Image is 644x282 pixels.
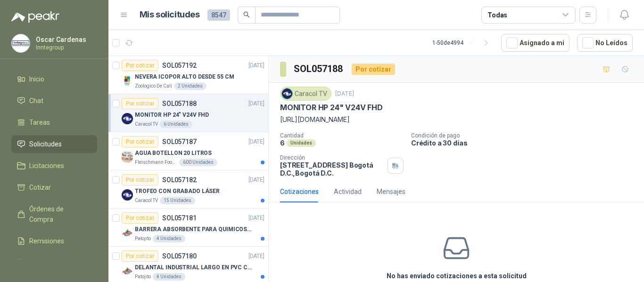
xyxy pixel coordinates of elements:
[162,138,197,145] p: SOL057187
[135,82,172,90] p: Zoologico De Cali
[243,11,250,18] span: search
[577,34,633,52] button: No Leídos
[179,159,217,166] div: 600 Unidades
[162,215,197,221] p: SOL057181
[29,96,43,106] span: Chat
[352,64,395,75] div: Por cotizar
[36,45,95,50] p: Inntegroup
[122,174,158,185] div: Por cotizar
[11,157,97,175] a: Licitaciones
[248,252,264,261] p: [DATE]
[122,227,133,239] img: Company Logo
[108,132,268,170] a: Por cotizarSOL057187[DATE] Company LogoAGUA BOTELLON 20 LITROSFleischmann Foods S.A.600 Unidades
[160,121,192,128] div: 6 Unidades
[135,111,209,120] p: MONITOR HP 24" V24V FHD
[11,178,97,196] a: Cotizar
[280,103,383,113] p: MONITOR HP 24" V24V FHD
[122,266,133,277] img: Company Logo
[108,56,268,94] a: Por cotizarSOL057192[DATE] Company LogoNEVERA ICOPOR ALTO DESDE 55 CMZoologico De Cali2 Unidades
[411,139,640,147] p: Crédito a 30 días
[135,197,158,204] p: Caracol TV
[280,139,285,147] p: 6
[29,182,51,193] span: Cotizar
[135,187,220,196] p: TROFEO CON GRABADO LÁSER
[135,159,177,166] p: Fleischmann Foods S.A.
[162,100,197,107] p: SOL057188
[29,236,64,246] span: Remisiones
[122,113,133,124] img: Company Logo
[153,235,185,242] div: 4 Unidades
[135,235,151,242] p: Patojito
[29,139,62,149] span: Solicitudes
[29,258,71,268] span: Configuración
[280,154,384,161] p: Dirección
[122,75,133,86] img: Company Logo
[122,189,133,201] img: Company Logo
[248,61,264,70] p: [DATE]
[11,70,97,88] a: Inicio
[11,92,97,110] a: Chat
[135,73,234,81] p: NEVERA ICOPOR ALTO DESDE 55 CM
[294,62,344,76] h3: SOL057188
[108,170,268,209] a: Por cotizarSOL057182[DATE] Company LogoTROFEO CON GRABADO LÁSERCaracol TV15 Unidades
[162,177,197,183] p: SOL057182
[248,214,264,223] p: [DATE]
[11,254,97,272] a: Configuración
[160,197,195,204] div: 15 Unidades
[248,99,264,108] p: [DATE]
[432,35,494,50] div: 1 - 50 de 4994
[29,204,88,225] span: Órdenes de Compra
[11,135,97,153] a: Solicitudes
[11,232,97,250] a: Remisiones
[162,62,197,69] p: SOL057192
[122,60,158,71] div: Por cotizar
[36,36,95,43] p: Oscar Cardenas
[11,113,97,131] a: Tareas
[174,82,206,90] div: 2 Unidades
[135,225,252,234] p: BARRERA ABSORBENTE PARA QUIMICOS (DERRAME DE HIPOCLORITO)
[122,98,158,109] div: Por cotizar
[387,271,527,281] h3: No has enviado cotizaciones a esta solicitud
[135,263,252,272] p: DELANTAL INDUSTRIAL LARGO EN PVC COLOR AMARILLO
[140,8,200,22] h1: Mis solicitudes
[280,132,404,139] p: Cantidad
[335,89,354,98] p: [DATE]
[334,186,362,197] div: Actividad
[135,149,212,158] p: AGUA BOTELLON 20 LITROS
[377,186,405,197] div: Mensajes
[282,89,292,99] img: Company Logo
[122,151,133,162] img: Company Logo
[122,136,158,147] div: Por cotizar
[11,200,97,228] a: Órdenes de Compra
[280,87,331,101] div: Caracol TV
[280,114,633,125] p: [URL][DOMAIN_NAME]
[108,209,268,247] a: Por cotizarSOL057181[DATE] Company LogoBARRERA ABSORBENTE PARA QUIMICOS (DERRAME DE HIPOCLORITO)P...
[12,34,30,52] img: Company Logo
[153,273,185,281] div: 4 Unidades
[122,250,158,262] div: Por cotizar
[29,117,50,128] span: Tareas
[122,212,158,224] div: Por cotizar
[135,121,158,128] p: Caracol TV
[280,161,384,177] p: [STREET_ADDRESS] Bogotá D.C. , Bogotá D.C.
[108,94,268,132] a: Por cotizarSOL057188[DATE] Company LogoMONITOR HP 24" V24V FHDCaracol TV6 Unidades
[487,10,507,20] div: Todas
[207,9,230,21] span: 8547
[29,74,44,84] span: Inicio
[162,253,197,259] p: SOL057180
[280,186,319,197] div: Cotizaciones
[29,161,64,171] span: Licitaciones
[11,11,59,23] img: Logo peakr
[501,34,570,52] button: Asignado a mi
[411,132,640,139] p: Condición de pago
[248,176,264,185] p: [DATE]
[135,273,151,281] p: Patojito
[287,139,316,147] div: Unidades
[248,137,264,146] p: [DATE]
